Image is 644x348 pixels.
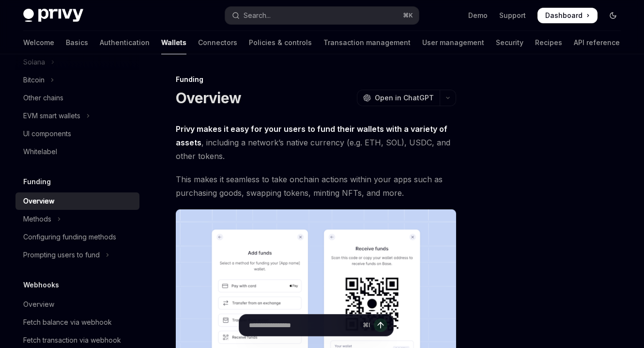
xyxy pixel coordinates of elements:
[357,90,440,106] button: Open in ChatGPT
[537,8,598,23] a: Dashboard
[15,228,139,246] a: Configuring funding methods
[499,11,526,20] a: Support
[176,124,447,147] strong: Privy makes it easy for your users to fund their wallets with a variety of assets
[23,92,63,104] div: Other chains
[249,315,359,336] input: Ask a question...
[422,31,484,54] a: User management
[15,89,139,107] a: Other chains
[403,12,413,19] span: ⌘ K
[15,296,139,313] a: Overview
[496,31,523,54] a: Security
[23,279,59,291] h5: Webhooks
[23,31,54,54] a: Welcome
[15,314,139,331] a: Fetch balance via webhook
[23,146,57,158] div: Whitelabel
[244,10,271,21] div: Search...
[23,249,100,261] div: Prompting users to fund
[15,125,139,142] a: UI components
[605,8,621,23] button: Toggle dark mode
[535,31,562,54] a: Recipes
[15,71,139,89] button: Toggle Bitcoin section
[161,31,186,54] a: Wallets
[23,231,116,243] div: Configuring funding methods
[15,192,139,210] a: Overview
[23,128,71,140] div: UI components
[100,31,150,54] a: Authentication
[176,173,456,200] span: This makes it seamless to take onchain actions within your apps such as purchasing goods, swappin...
[23,195,54,207] div: Overview
[249,31,312,54] a: Policies & controls
[468,11,488,20] a: Demo
[225,7,419,24] button: Open search
[574,31,620,54] a: API reference
[15,246,139,264] button: Toggle Prompting users to fund section
[23,74,45,86] div: Bitcoin
[23,110,80,122] div: EVM smart wallets
[23,213,51,225] div: Methods
[23,299,54,310] div: Overview
[323,31,411,54] a: Transaction management
[198,31,237,54] a: Connectors
[23,9,83,22] img: dark logo
[15,143,139,160] a: Whitelabel
[15,210,139,228] button: Toggle Methods section
[176,75,456,84] div: Funding
[374,318,387,332] button: Send message
[23,334,121,346] div: Fetch transaction via webhook
[66,31,88,54] a: Basics
[176,89,241,107] h1: Overview
[176,122,456,163] span: , including a network’s native currency (e.g. ETH, SOL), USDC, and other tokens.
[23,316,112,328] div: Fetch balance via webhook
[23,176,51,188] h5: Funding
[15,107,139,125] button: Toggle EVM smart wallets section
[375,93,434,103] span: Open in ChatGPT
[545,11,583,20] span: Dashboard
